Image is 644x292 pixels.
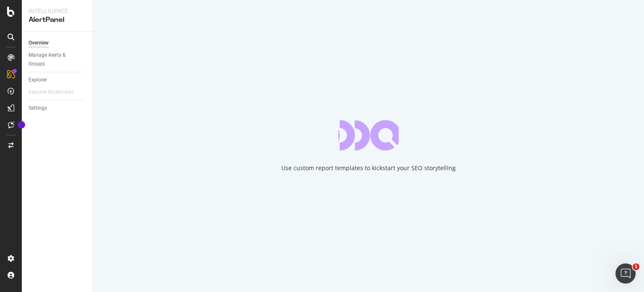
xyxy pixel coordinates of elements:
[29,104,87,113] a: Settings
[29,39,49,47] div: Overview
[281,164,456,172] div: Use custom report templates to kickstart your SEO storytelling
[29,7,86,15] div: Intelligence
[29,15,86,25] div: AlertPanel
[18,121,25,129] div: Tooltip anchor
[29,76,47,84] div: Explorer
[338,120,399,150] div: animation
[29,51,87,68] a: Manage Alerts & Groups
[29,39,87,47] a: Overview
[29,88,74,97] div: Explorer Bookmarks
[29,51,79,68] div: Manage Alerts & Groups
[29,104,47,113] div: Settings
[29,88,82,97] a: Explorer Bookmarks
[615,263,636,284] iframe: Intercom live chat
[633,263,639,270] span: 1
[29,76,87,84] a: Explorer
